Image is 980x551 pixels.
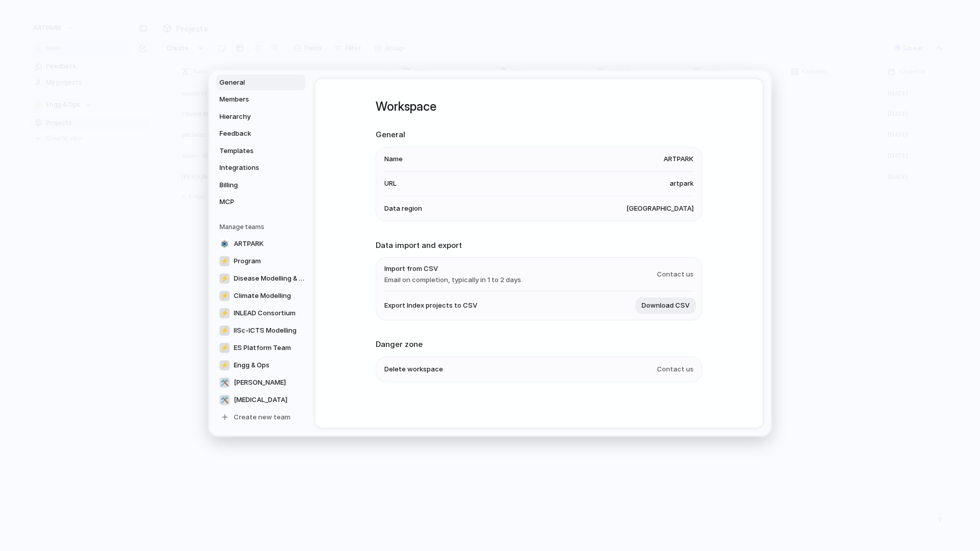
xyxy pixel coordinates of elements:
[234,412,290,422] span: Create new team
[384,204,422,214] span: Data region
[234,239,264,249] span: ARTPARK
[216,357,310,373] a: ⚡Engg & Ops
[234,256,261,266] span: Program
[635,297,696,314] button: Download CSV
[376,129,702,141] h2: General
[384,364,443,374] span: Delete workspace
[657,364,694,374] span: Contact us
[216,177,305,193] a: Billing
[384,264,521,274] span: Import from CSV
[234,273,307,284] span: Disease Modelling & Analysis
[216,109,305,125] a: Hierarchy
[216,194,305,210] a: MCP
[626,204,694,214] span: [GEOGRAPHIC_DATA]
[219,308,230,318] div: ⚡
[234,291,291,301] span: Climate Modelling
[234,360,269,370] span: Engg & Ops
[376,97,702,116] h1: Workspace
[216,409,310,425] a: Create new team
[219,256,230,266] div: ⚡
[234,395,287,405] span: [MEDICAL_DATA]
[216,305,310,321] a: ⚡INLEAD Consortium
[219,291,230,301] div: ⚡
[216,91,305,108] a: Members
[234,378,286,388] span: [PERSON_NAME]
[219,360,230,370] div: ⚡
[219,94,285,105] span: Members
[234,343,291,353] span: ES Platform Team
[219,129,285,139] span: Feedback
[219,343,230,353] div: ⚡
[219,395,230,405] div: 🛠️
[216,236,310,252] a: ARTPARK
[216,374,310,391] a: 🛠️[PERSON_NAME]
[234,325,297,336] span: IISc-ICTS Modelling
[216,160,305,176] a: Integrations
[219,197,285,207] span: MCP
[216,322,310,339] a: ⚡IISc-ICTS Modelling
[216,270,310,287] a: ⚡Disease Modelling & Analysis
[219,146,285,156] span: Templates
[216,126,305,142] a: Feedback
[384,155,403,165] span: Name
[376,240,702,252] h2: Data import and export
[384,301,477,311] span: Export Index projects to CSV
[219,78,285,88] span: General
[216,74,305,91] a: General
[219,112,285,122] span: Hierarchy
[216,253,310,269] a: ⚡Program
[216,340,310,356] a: ⚡ES Platform Team
[234,308,296,318] span: INLEAD Consortium
[219,378,230,388] div: 🛠️
[216,143,305,159] a: Templates
[642,301,690,311] span: Download CSV
[219,180,285,190] span: Billing
[219,163,285,173] span: Integrations
[664,155,694,165] span: ARTPARK
[216,392,310,408] a: 🛠️[MEDICAL_DATA]
[216,288,310,304] a: ⚡Climate Modelling
[376,339,702,350] h2: Danger zone
[657,269,694,280] span: Contact us
[219,273,230,284] div: ⚡
[219,222,305,232] h5: Manage teams
[384,179,397,189] span: URL
[219,325,230,336] div: ⚡
[384,275,521,285] span: Email on completion, typically in 1 to 2 days
[670,179,694,189] span: artpark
